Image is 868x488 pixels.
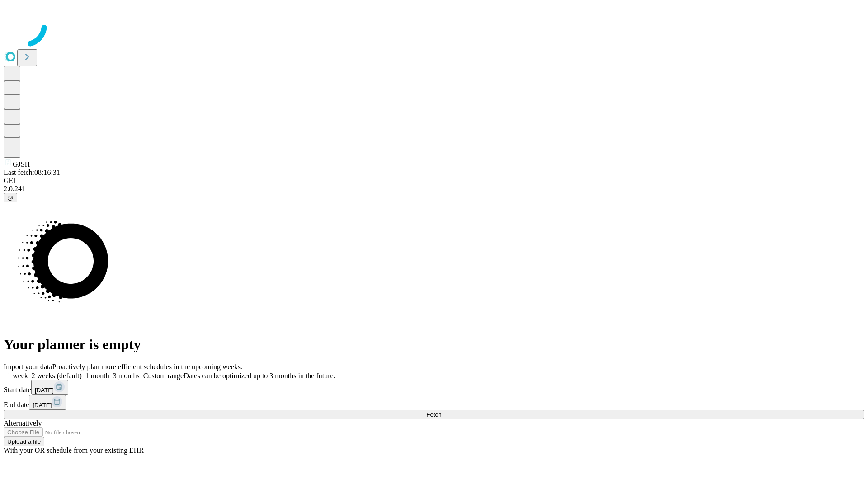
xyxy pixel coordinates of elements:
[4,419,42,427] span: Alternatively
[4,446,144,454] span: With your OR schedule from your existing EHR
[113,372,140,380] span: 3 months
[33,402,52,408] span: [DATE]
[4,380,864,395] div: Start date
[29,395,66,410] button: [DATE]
[4,185,864,193] div: 2.0.241
[4,410,864,419] button: Fetch
[4,193,17,202] button: @
[4,169,60,176] span: Last fetch: 08:16:31
[4,395,864,410] div: End date
[7,372,28,380] span: 1 week
[32,372,82,380] span: 2 weeks (default)
[143,372,184,380] span: Custom range
[4,177,864,185] div: GEI
[426,411,441,418] span: Fetch
[4,437,44,446] button: Upload a file
[52,363,242,371] span: Proactively plan more efficient schedules in the upcoming weeks.
[4,363,52,371] span: Import your data
[35,387,54,394] span: [DATE]
[184,372,335,380] span: Dates can be optimized up to 3 months in the future.
[85,372,109,380] span: 1 month
[31,380,68,395] button: [DATE]
[13,160,30,168] span: GJSH
[7,194,14,201] span: @
[4,336,864,353] h1: Your planner is empty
